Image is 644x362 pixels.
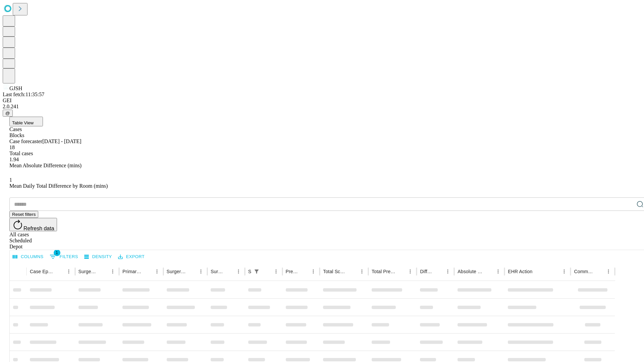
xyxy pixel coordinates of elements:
span: Case forecaster [9,138,42,144]
button: Menu [64,267,73,276]
div: Difference [420,269,433,274]
button: @ [3,110,13,117]
button: Export [116,252,146,262]
button: Sort [533,267,542,276]
button: Select columns [11,252,45,262]
button: Sort [434,267,443,276]
button: Sort [348,267,357,276]
div: Primary Service [122,269,142,274]
button: Sort [484,267,493,276]
div: Total Scheduled Duration [323,269,347,274]
button: Refresh data [9,218,57,231]
button: Sort [143,267,152,276]
span: Mean Daily Total Difference by Room (mins) [9,183,108,189]
button: Sort [187,267,196,276]
div: GEI [3,98,641,104]
span: Table View [12,120,34,125]
button: Sort [55,267,64,276]
button: Sort [396,267,406,276]
button: Menu [406,267,415,276]
span: 1 [54,249,60,256]
button: Show filters [48,251,80,262]
span: [DATE] - [DATE] [42,138,81,144]
span: 1.94 [9,157,19,162]
div: Surgery Name [167,269,186,274]
button: Menu [309,267,318,276]
button: Menu [493,267,503,276]
div: Total Predicted Duration [372,269,396,274]
button: Menu [357,267,367,276]
button: Show filters [252,267,261,276]
div: Absolute Difference [458,269,483,274]
div: Scheduled In Room Duration [248,269,251,274]
span: Last fetch: 11:35:57 [3,92,44,97]
span: @ [5,111,10,116]
div: Surgeon Name [78,269,98,274]
button: Menu [152,267,162,276]
span: GJSH [9,85,22,91]
button: Menu [234,267,243,276]
div: Surgery Date [211,269,224,274]
button: Sort [99,267,108,276]
button: Sort [224,267,234,276]
button: Sort [299,267,309,276]
div: Case Epic Id [30,269,54,274]
div: Comments [574,269,593,274]
button: Menu [108,267,117,276]
button: Menu [271,267,281,276]
div: 2.0.241 [3,104,641,110]
span: Reset filters [12,212,36,217]
button: Menu [196,267,206,276]
span: 18 [9,144,15,150]
button: Menu [559,267,569,276]
button: Menu [443,267,452,276]
button: Sort [594,267,604,276]
span: Refresh data [23,226,54,231]
div: Predicted In Room Duration [286,269,299,274]
button: Menu [604,267,613,276]
span: Mean Absolute Difference (mins) [9,163,82,168]
span: Total cases [9,150,33,156]
button: Sort [262,267,271,276]
span: 1 [9,177,12,183]
div: 1 active filter [252,267,261,276]
div: EHR Action [508,269,532,274]
button: Density [83,252,114,262]
button: Table View [9,117,43,126]
button: Reset filters [9,211,38,218]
